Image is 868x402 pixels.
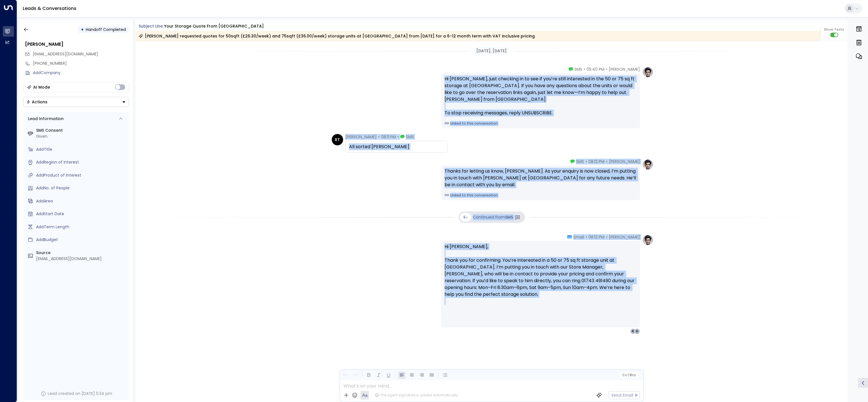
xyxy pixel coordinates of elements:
div: [PERSON_NAME] requested quotes for 50sqft (£26.30/week) and 75sqft (£36.00/week) storage units at... [139,33,535,39]
button: Undo [342,372,349,379]
span: Cc Bcc [622,373,636,377]
span: • [585,234,587,240]
div: • [81,24,84,35]
img: profile-logo.png [642,234,654,246]
div: D [634,328,640,334]
div: AddStart Date [36,211,127,217]
span: SMS [576,159,584,164]
span: • [606,66,607,72]
a: Linked to this conversation [445,121,637,126]
div: [EMAIL_ADDRESS][DOMAIN_NAME] [36,256,127,262]
div: R [630,328,636,334]
a: Leads & Conversations [23,5,76,12]
img: profile-logo.png [642,66,654,78]
span: Handoff Completed [86,27,126,32]
span: Subject Line: [139,23,164,29]
span: • [584,66,585,72]
div: The agent signature is added automatically [375,393,458,398]
span: Show Texts [824,27,844,32]
div: AddArea [36,198,127,204]
img: profile-logo.png [642,159,654,170]
label: Source [36,250,127,256]
div: [PHONE_NUMBER] [33,60,129,66]
span: SMS [505,214,513,220]
div: AddTitle [36,146,127,152]
span: [PERSON_NAME] [609,66,640,72]
span: • [606,234,607,240]
div: Given [36,133,127,139]
span: [EMAIL_ADDRESS][DOMAIN_NAME] [33,51,98,57]
span: | [628,373,629,377]
span: • [585,159,587,164]
button: Cc|Bcc [620,372,638,378]
button: Actions [23,97,129,107]
span: • [606,159,607,164]
div: Button group with a nested menu [23,97,129,107]
div: Thanks for letting us know, [PERSON_NAME]. As your enquiry is now closed, I’m putting you in touc... [445,168,637,188]
div: All sorted [PERSON_NAME] [349,143,444,150]
div: AddTerm Length [36,224,127,230]
span: Email [573,234,584,240]
div: AddRegion of Interest [36,159,127,165]
label: SMS Consent [36,127,127,133]
div: AddBudget [36,237,127,243]
span: 05:40 PM [587,66,604,72]
span: SMS [406,134,414,140]
div: Lead Information [26,116,64,122]
div: Actions [26,99,47,104]
span: 08:12 PM [588,159,604,164]
div: Hi [PERSON_NAME], just checking in to see if you’re still interested in the 50 or 75 sq ft storag... [445,76,637,116]
span: [PERSON_NAME] [609,159,640,164]
div: [DATE], [DATE] [474,47,509,55]
span: [PERSON_NAME] [609,234,640,240]
div: [PERSON_NAME] [25,41,129,48]
span: • [397,134,399,140]
span: 08:12 PM [588,234,604,240]
div: AI Mode [33,84,50,90]
span: • [378,134,379,140]
p: Hi [PERSON_NAME], Thank you for confirming. You’re interested in a 50 or 75 sq ft storage unit at... [445,243,637,305]
span: 08:11 PM [381,134,396,140]
p: Continued from [473,214,513,220]
button: Redo [352,372,359,379]
a: Linked to this conversation [445,193,637,198]
div: AddProduct of Interest [36,172,127,178]
div: Your storage quote from [GEOGRAPHIC_DATA] [164,23,264,29]
div: RT [332,134,343,145]
div: AddNo. of People [36,185,127,191]
span: [PERSON_NAME] [345,134,377,140]
div: Lead created on [DATE] 5:34 pm [48,391,112,397]
span: bobsbump@hotmail.co.uk [33,51,98,57]
div: AddCompany [33,70,129,76]
span: SMS [574,66,582,72]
